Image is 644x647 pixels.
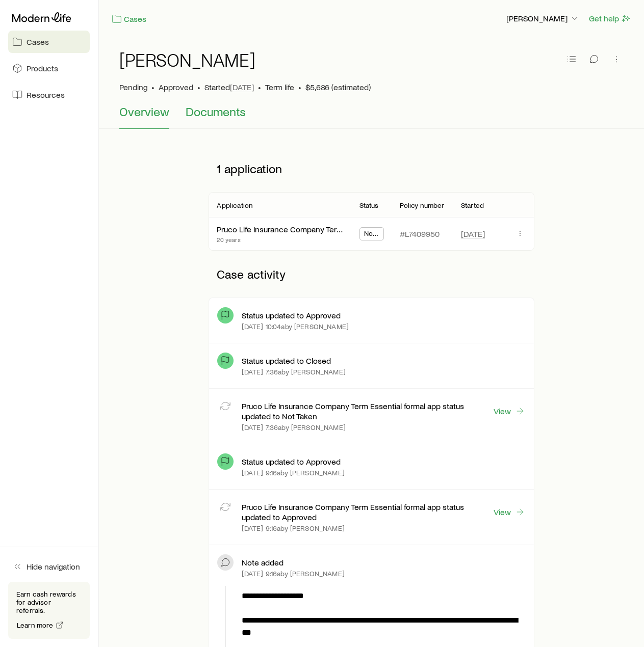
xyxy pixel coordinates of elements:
span: Overview [119,104,169,119]
p: Status [359,201,379,209]
a: View [493,406,526,417]
p: Status updated to Closed [242,356,331,366]
a: Cases [8,31,90,53]
span: Resources [27,90,65,100]
p: Status updated to Approved [242,456,341,467]
p: [DATE] 7:36a by [PERSON_NAME] [242,423,345,432]
p: [DATE] 9:16a by [PERSON_NAME] [242,524,344,532]
p: Status updated to Approved [242,310,341,320]
p: Pending [119,82,147,92]
p: Pruco Life Insurance Company Term Essential formal app status updated to Approved [242,502,493,522]
p: [DATE] 10:04a by [PERSON_NAME] [242,322,349,331]
span: Hide navigation [27,561,80,572]
button: [PERSON_NAME] [506,13,580,25]
p: #L7409950 [400,229,440,239]
p: [DATE] 9:16a by [PERSON_NAME] [242,469,344,477]
div: Case details tabs [119,104,624,129]
span: Not Taken [364,229,380,240]
a: Pruco Life Insurance Company Term Essential [217,224,377,234]
p: Earn cash rewards for advisor referrals. [16,590,82,614]
p: Note added [242,557,284,568]
p: [PERSON_NAME] [506,13,580,23]
span: [DATE] [230,82,254,92]
button: Hide navigation [8,555,90,578]
div: Pruco Life Insurance Company Term Essential [217,224,343,235]
a: View [493,506,526,518]
p: Application [217,201,252,209]
span: Term life [265,82,294,92]
span: Learn more [17,622,54,629]
p: Pruco Life Insurance Company Term Essential formal app status updated to Not Taken [242,401,493,421]
span: Cases [27,37,49,47]
span: Documents [186,104,246,119]
h1: [PERSON_NAME] [119,49,255,70]
span: [DATE] [461,229,485,239]
span: Approved [159,82,193,92]
span: Products [27,63,58,73]
a: Products [8,57,90,79]
span: $5,686 (estimated) [305,82,371,92]
span: • [151,82,154,92]
span: • [298,82,301,92]
p: Case activity [209,259,534,289]
div: Earn cash rewards for advisor referrals.Learn more [8,582,90,639]
p: Started [461,201,484,209]
span: • [197,82,200,92]
p: 20 years [217,235,343,244]
p: [DATE] 7:36a by [PERSON_NAME] [242,368,345,376]
a: Cases [111,13,147,25]
a: Resources [8,84,90,106]
p: 1 application [209,153,534,184]
p: Policy number [400,201,444,209]
button: Get help [588,13,632,24]
p: Started [204,82,254,92]
span: • [258,82,261,92]
p: [DATE] 9:16a by [PERSON_NAME] [242,570,344,578]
